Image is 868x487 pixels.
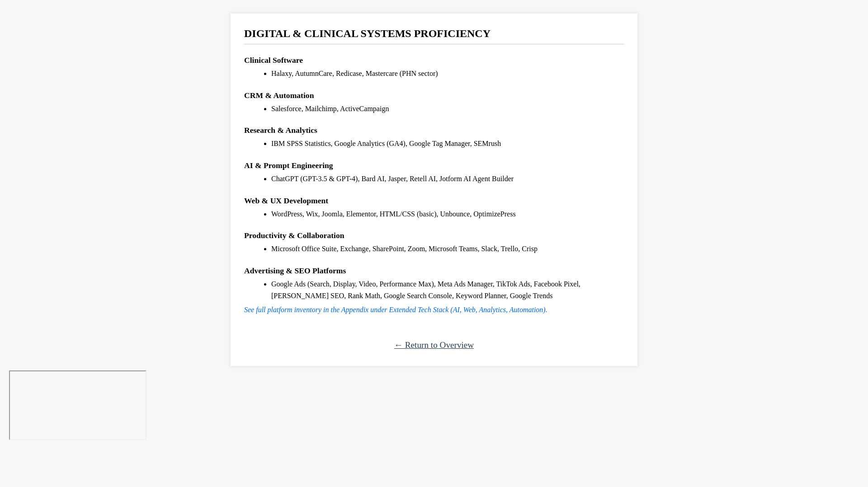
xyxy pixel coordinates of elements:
li: Google Ads (Search, Display, Video, Performance Max), Meta Ads Manager, TikTok Ads, Facebook Pixe... [271,278,624,301]
a: See full platform inventory in the Appendix under Extended Tech Stack (AI, Web, Analytics, Automa... [244,306,547,314]
h3: AI & Prompt Engineering [244,161,624,170]
h3: Advertising & SEO Platforms [244,266,624,276]
li: Salesforce, Mailchimp, ActiveCampaign [271,103,624,115]
h3: Web & UX Development [244,196,624,206]
li: Halaxy, AutumnCare, Redicase, Mastercare (PHN sector) [271,68,624,80]
h3: Research & Analytics [244,126,624,135]
li: IBM SPSS Statistics, Google Analytics (GA4), Google Tag Manager, SEMrush [271,138,624,150]
li: WordPress, Wix, Joomla, Elementor, HTML/CSS (basic), Unbounce, OptimizePress [271,208,624,220]
li: ChatGPT (GPT-3.5 & GPT-4), Bard AI, Jasper, Retell AI, Jotform AI Agent Builder [271,173,624,185]
h2: DIGITAL & CLINICAL SYSTEMS PROFICIENCY [244,27,624,44]
h3: Clinical Software [244,56,624,65]
h3: CRM & Automation [244,91,624,100]
a: ← Return to Overview [394,340,474,350]
h3: Productivity & Collaboration [244,231,624,240]
li: Microsoft Office Suite, Exchange, SharePoint, Zoom, Microsoft Teams, Slack, Trello, Crisp [271,243,624,255]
